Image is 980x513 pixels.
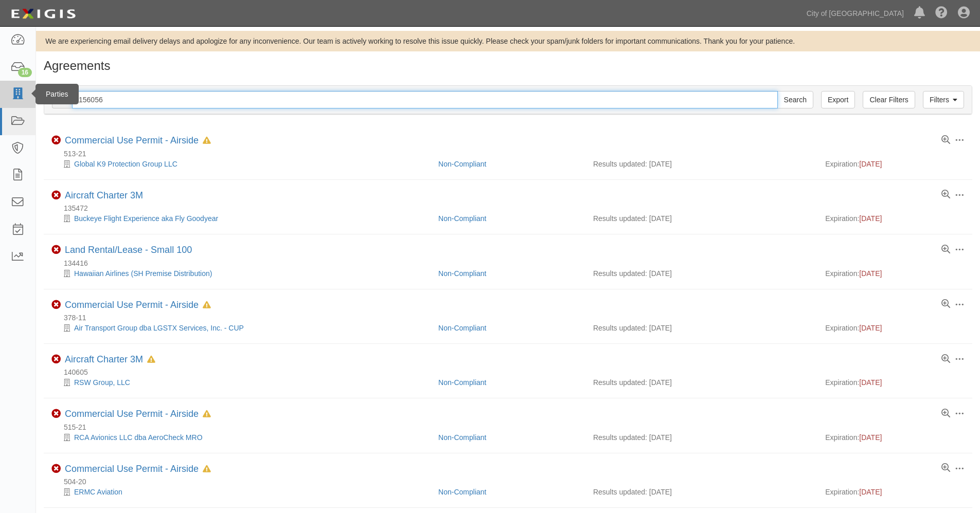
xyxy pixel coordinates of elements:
[593,268,810,279] div: Results updated: [DATE]
[941,409,950,418] a: View results summary
[941,300,950,309] a: View results summary
[825,432,965,443] div: Expiration:
[438,269,486,278] a: Non-Compliant
[147,356,155,363] i: In Default since 10/22/2023
[203,466,211,473] i: In Default since 01/22/2024
[859,433,882,442] span: [DATE]
[935,7,948,20] i: Help Center - Complianz
[44,59,972,72] h1: Agreements
[18,68,32,77] div: 16
[51,159,431,169] div: Global K9 Protection Group LLC
[438,160,486,168] a: Non-Compliant
[438,488,486,496] a: Non-Compliant
[825,213,965,224] div: Expiration:
[65,409,211,420] div: Commercial Use Permit - Airside
[51,477,972,487] div: 504-20
[203,302,211,309] i: In Default since 02/03/2025
[859,160,882,168] span: [DATE]
[593,432,810,443] div: Results updated: [DATE]
[51,432,431,443] div: RCA Avionics LLC dba AeroCheck MRO
[51,487,431,497] div: ERMC Aviation
[438,378,486,387] a: Non-Compliant
[438,324,486,332] a: Non-Compliant
[859,378,882,387] span: [DATE]
[74,488,122,496] a: ERMC Aviation
[593,487,810,497] div: Results updated: [DATE]
[51,313,972,323] div: 378-11
[51,367,972,377] div: 140605
[825,487,965,497] div: Expiration:
[65,464,211,475] div: Commercial Use Permit - Airside
[65,135,199,145] a: Commercial Use Permit - Airside
[36,36,980,46] div: We are experiencing email delivery delays and apologize for any inconvenience. Our team is active...
[438,214,486,223] a: Non-Compliant
[51,268,431,279] div: Hawaiian Airlines (SH Premise Distribution)
[65,300,211,311] div: Commercial Use Permit - Airside
[51,213,431,224] div: Buckeye Flight Experience aka Fly Goodyear
[65,409,199,419] a: Commercial Use Permit - Airside
[941,190,950,199] a: View results summary
[74,433,203,442] a: RCA Avionics LLC dba AeroCheck MRO
[859,324,882,332] span: [DATE]
[941,464,950,473] a: View results summary
[51,245,61,254] i: Non-Compliant
[65,354,143,364] a: Aircraft Charter 3M
[923,91,964,108] a: Filters
[941,245,950,254] a: View results summary
[825,159,965,169] div: Expiration:
[859,488,882,496] span: [DATE]
[74,269,212,278] a: Hawaiian Airlines (SH Premise Distribution)
[51,300,61,309] i: Non-Compliant
[941,136,950,145] a: View results summary
[35,84,79,104] div: Parties
[51,377,431,388] div: RSW Group, LLC
[825,323,965,333] div: Expiration:
[51,409,61,418] i: Non-Compliant
[203,137,211,144] i: In Default since 10/17/2024
[777,91,813,108] input: Search
[65,245,192,256] div: Land Rental/Lease - Small 100
[51,203,972,213] div: 135472
[593,159,810,169] div: Results updated: [DATE]
[65,300,199,310] a: Commercial Use Permit - Airside
[593,323,810,333] div: Results updated: [DATE]
[203,411,211,418] i: In Default since 11/17/2023
[72,91,778,108] input: Search
[51,191,61,200] i: Non-Compliant
[51,258,972,268] div: 134416
[65,245,192,255] a: Land Rental/Lease - Small 100
[65,464,199,474] a: Commercial Use Permit - Airside
[65,354,155,365] div: Aircraft Charter 3M
[825,268,965,279] div: Expiration:
[859,214,882,223] span: [DATE]
[51,136,61,145] i: Non-Compliant
[941,355,950,364] a: View results summary
[65,190,143,201] div: Aircraft Charter 3M
[51,422,972,432] div: 515-21
[74,378,130,387] a: RSW Group, LLC
[65,190,143,200] a: Aircraft Charter 3M
[51,355,61,364] i: Non-Compliant
[51,464,61,473] i: Non-Compliant
[74,160,177,168] a: Global K9 Protection Group LLC
[593,213,810,224] div: Results updated: [DATE]
[51,323,431,333] div: Air Transport Group dba LGSTX Services, Inc. - CUP
[74,324,244,332] a: Air Transport Group dba LGSTX Services, Inc. - CUP
[8,5,79,23] img: logo-5460c22ac91f19d4615b14bd174203de0afe785f0fc80cf4dbbc73dc1793850b.png
[859,269,882,278] span: [DATE]
[801,3,909,24] a: City of [GEOGRAPHIC_DATA]
[65,135,211,146] div: Commercial Use Permit - Airside
[825,377,965,388] div: Expiration:
[74,214,218,223] a: Buckeye Flight Experience aka Fly Goodyear
[51,149,972,159] div: 513-21
[821,91,855,108] a: Export
[438,433,486,442] a: Non-Compliant
[863,91,915,108] a: Clear Filters
[593,377,810,388] div: Results updated: [DATE]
